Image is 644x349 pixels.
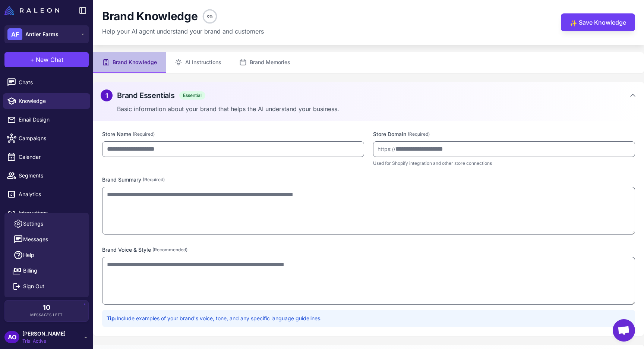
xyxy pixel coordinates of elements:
p: Basic information about your brand that helps the AI understand your business. [117,104,637,113]
div: Open chat [613,319,635,342]
a: Campaigns [3,131,90,146]
span: Calendar [19,153,84,161]
span: Messages [23,235,48,243]
span: Help [23,251,34,259]
div: AO [4,331,19,343]
a: Knowledge [3,93,90,109]
a: Help [7,247,86,263]
h2: Brand Essentials [117,90,175,101]
span: [PERSON_NAME] [22,330,66,338]
label: Store Domain [373,130,635,138]
a: Calendar [3,149,90,165]
span: Chats [19,78,84,87]
button: Brand Memories [230,52,299,73]
a: Chats [3,75,90,90]
a: Integrations [3,205,90,221]
span: Settings [23,220,43,228]
div: AF [7,28,22,40]
span: Campaigns [19,134,84,142]
text: 0% [207,14,212,18]
div: 1 [101,89,113,101]
span: Integrations [19,209,84,217]
span: Segments [19,172,84,180]
a: Segments [3,168,90,183]
button: +New Chat [4,52,89,67]
p: Help your AI agent understand your brand and customers [102,27,264,36]
button: Brand Knowledge [93,52,166,73]
a: Analytics [3,186,90,202]
strong: Tip: [107,315,117,321]
span: Sign Out [23,282,44,290]
span: Messages Left [30,312,63,318]
span: New Chat [36,55,63,64]
span: ✨ [570,19,576,25]
span: (Required) [143,176,165,183]
a: Email Design [3,112,90,128]
a: Raleon Logo [4,6,62,15]
button: Messages [7,232,86,247]
label: Brand Summary [102,176,635,184]
span: Billing [23,267,37,275]
span: Analytics [19,190,84,198]
span: Antler Farms [25,30,59,38]
p: Include examples of your brand's voice, tone, and any specific language guidelines. [107,314,631,323]
button: Sign Out [7,279,86,294]
span: + [30,55,34,64]
button: AI Instructions [166,52,230,73]
p: Used for Shopify integration and other store connections [373,160,635,167]
label: Store Name [102,130,364,138]
span: (Recommended) [152,246,187,253]
button: AFAntler Farms [4,25,89,43]
span: Essential [179,91,205,100]
span: (Required) [408,131,430,138]
span: Trial Active [22,338,66,345]
span: Knowledge [19,97,84,105]
span: 10 [43,304,50,311]
label: Brand Voice & Style [102,246,635,254]
h1: Brand Knowledge [102,9,198,23]
span: Email Design [19,116,84,124]
button: ✨Save Knowledge [561,13,635,31]
img: Raleon Logo [4,6,59,15]
span: (Required) [133,131,155,138]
